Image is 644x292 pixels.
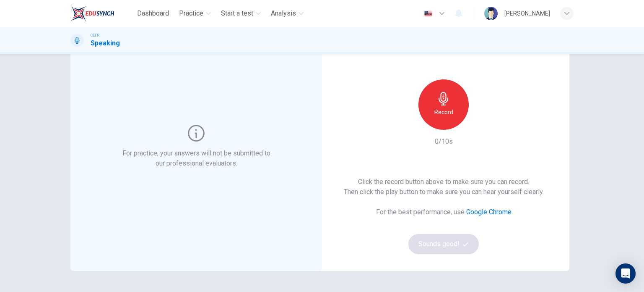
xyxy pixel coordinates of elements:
img: en [423,11,434,17]
button: Dashboard [134,6,172,21]
a: EduSynch logo [70,5,134,22]
div: [PERSON_NAME] [504,8,550,18]
button: Record [418,79,469,130]
img: EduSynch logo [70,5,114,22]
span: Start a test [221,8,253,18]
span: Practice [179,8,203,18]
div: Open Intercom Messenger [615,263,636,284]
h1: Speaking [91,38,120,48]
button: Practice [176,6,214,21]
h6: Record [434,107,453,117]
span: Analysis [271,8,296,18]
h6: For the best performance, use [376,207,512,217]
span: CEFR [91,32,99,38]
a: Google Chrome [466,208,512,216]
img: Profile picture [484,7,498,20]
button: Start a test [218,6,264,21]
h6: Click the record button above to make sure you can record. Then click the play button to make sur... [344,177,544,197]
h6: 0/10s [435,137,453,147]
h6: For practice, your answers will not be submitted to our professional evaluators. [121,148,272,168]
button: Analysis [267,6,307,21]
span: Dashboard [137,8,169,18]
